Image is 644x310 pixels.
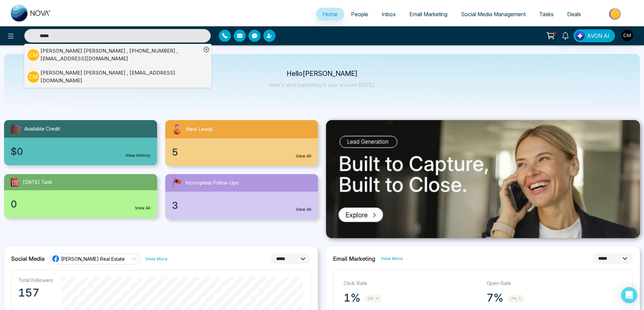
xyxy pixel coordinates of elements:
a: Inbox [375,8,403,21]
span: 0 [11,197,17,211]
div: [PERSON_NAME] [PERSON_NAME] , [EMAIL_ADDRESS][DOMAIN_NAME] [40,69,201,84]
span: Available Credit [24,125,60,133]
span: Incomplete Follow Ups [185,179,239,187]
a: Tasks [532,8,560,21]
p: C M [28,49,39,61]
img: availableCredit.svg [9,123,22,135]
span: AVON AI [587,32,609,40]
span: New Leads [186,125,213,133]
div: Open Intercom Messenger [621,287,637,303]
p: C M [28,71,39,83]
a: View More [381,255,403,262]
img: Nova CRM Logo [11,5,51,22]
span: Email Marketing [409,11,447,18]
span: 1% [364,295,382,303]
h2: Social Media [11,255,45,262]
h2: Email Marketing [333,255,375,262]
span: Social Media Management [461,11,526,18]
p: Here's what happening in your account [DATE]. [269,82,375,88]
p: Total Followers [18,277,53,283]
a: View All [296,153,311,159]
span: 3 [172,198,178,213]
img: todayTask.svg [9,177,20,188]
a: View All [135,205,150,211]
span: Deals [567,11,581,18]
img: User Avatar [621,30,633,41]
p: 7% [487,291,503,305]
span: People [351,11,368,18]
a: Incomplete Follow Ups3View All [161,174,322,219]
a: New Leads5View All [161,120,322,166]
a: View All [296,206,311,213]
img: Lead Flow [575,31,585,40]
p: Open Rate [487,280,623,287]
a: Deals [560,8,588,21]
p: Click Rate [344,280,480,287]
button: AVON AI [574,29,615,42]
img: . [326,120,640,238]
img: Market-place.gif [591,6,640,22]
a: People [344,8,375,21]
span: $0 [11,144,23,159]
div: [PERSON_NAME] [PERSON_NAME] , [PHONE_NUMBER] , [EMAIL_ADDRESS][DOMAIN_NAME] [40,47,201,62]
span: Home [323,11,338,18]
p: Hello [PERSON_NAME] [269,71,375,77]
p: 157 [18,286,53,300]
span: Inbox [382,11,396,18]
span: 7% [507,295,525,303]
a: Email Marketing [403,8,454,21]
a: Social Media Management [454,8,532,21]
a: View More [145,256,168,262]
img: followUps.svg [171,177,183,189]
span: [DATE] Task [23,178,52,186]
span: 5 [172,145,178,159]
a: View History [125,152,150,159]
a: Home [316,8,344,21]
span: Tasks [539,11,554,18]
p: 1% [344,291,360,305]
span: [PERSON_NAME] Real Estate [61,256,125,262]
img: newLeads.svg [171,123,183,136]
